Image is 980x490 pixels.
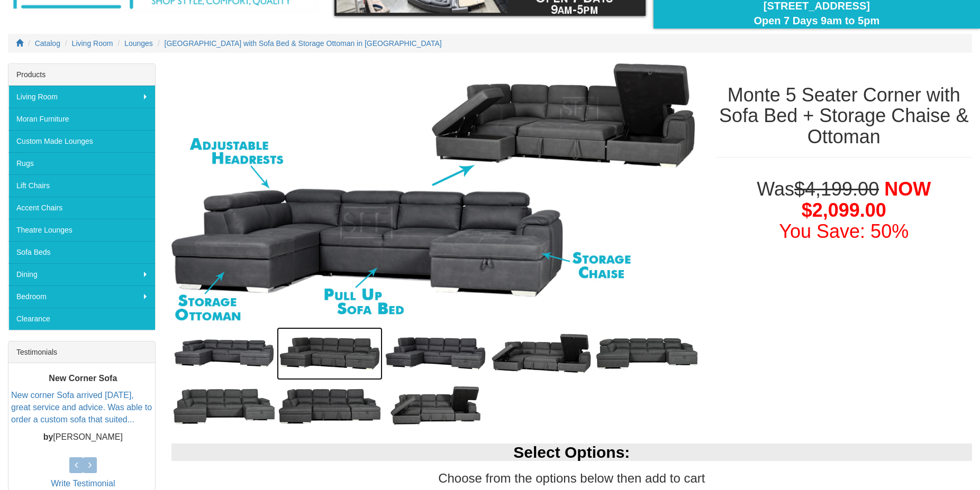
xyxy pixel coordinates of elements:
b: by [43,432,53,441]
p: [PERSON_NAME] [11,431,155,443]
a: [GEOGRAPHIC_DATA] with Sofa Bed & Storage Ottoman in [GEOGRAPHIC_DATA] [165,39,442,48]
div: Testimonials [8,341,155,363]
a: Write Testimonial [51,479,115,488]
a: Theatre Lounges [8,219,155,241]
a: Dining [8,263,155,285]
a: Bedroom [8,285,155,308]
b: Select Options: [513,443,630,461]
a: Accent Chairs [8,197,155,219]
a: Catalog [35,39,60,48]
a: Custom Made Lounges [8,130,155,152]
a: Clearance [8,308,155,330]
a: Lounges [124,39,153,48]
a: New corner Sofa arrived [DATE], great service and advice. Was able to order a custom sofa that su... [11,391,152,424]
h1: Was [716,179,972,242]
del: $4,199.00 [794,178,879,200]
h1: Monte 5 Seater Corner with Sofa Bed + Storage Chaise & Ottoman [716,85,972,147]
font: You Save: 50% [779,220,909,242]
h3: Choose from the options below then add to cart [171,471,972,485]
a: Rugs [8,152,155,174]
div: Products [8,64,155,86]
a: Living Room [72,39,113,48]
b: New Corner Sofa [49,374,117,383]
a: Living Room [8,86,155,108]
a: Lift Chairs [8,174,155,197]
a: Moran Furniture [8,108,155,130]
a: Sofa Beds [8,241,155,263]
span: NOW $2,099.00 [802,178,931,221]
